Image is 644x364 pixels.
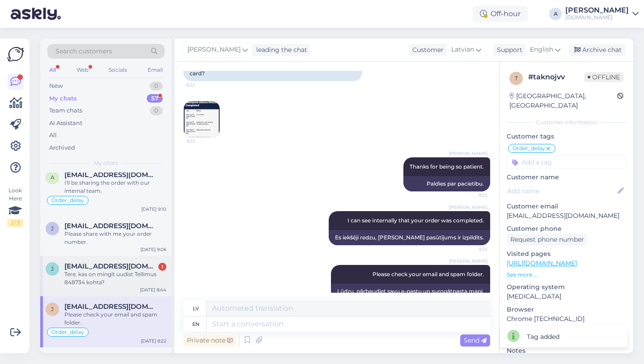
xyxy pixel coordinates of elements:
[464,336,487,344] span: Send
[187,45,241,55] span: [PERSON_NAME]
[584,72,623,82] span: Offline
[331,284,490,299] div: Lūdzu, pārbaudiet savu e-pastu un surogātpasta mapi.
[507,132,626,141] p: Customer tags
[528,72,584,82] div: # taknojvv
[49,106,82,115] div: Team chats
[147,94,163,103] div: 57
[192,316,199,332] div: en
[193,301,199,316] div: lv
[409,45,444,55] div: Customer
[507,305,626,314] p: Browser
[549,8,562,20] div: A
[107,64,129,76] div: Socials
[51,329,84,335] span: Order_delay
[515,75,518,82] span: t
[473,6,528,22] div: Off-hour
[7,46,24,63] img: Askly Logo
[64,262,157,270] span: joosepjussi@gmail.com
[64,171,157,179] span: aigarssibekins@gmail.com
[565,14,629,21] div: [DOMAIN_NAME]
[51,265,54,272] span: j
[513,146,545,151] span: Order_delay
[64,270,166,286] div: Tere, kas on mingit uudist Tellimus 848734 kohta?
[507,234,588,246] div: Request phone number
[51,306,54,312] span: j
[64,230,166,246] div: Please share with me your order number.
[64,303,157,311] span: jekabsstrazdins940@gmail.com
[449,150,487,157] span: [PERSON_NAME]
[347,217,484,224] span: I can see internally that your order was completed.
[373,271,484,277] span: Please check your email and spam folder.
[507,186,616,196] input: Add name
[75,64,90,76] div: Web
[454,192,487,199] span: 9:22
[329,230,490,245] div: Es iekšēji redzu, [PERSON_NAME] pasūtījums ir izpildīts.
[186,138,220,144] span: 8:22
[94,159,118,167] span: My chats
[530,45,553,55] span: English
[507,173,626,182] p: Customer name
[565,7,629,14] div: [PERSON_NAME]
[410,163,484,170] span: Thanks for being so patient.
[184,101,220,137] img: Attachment
[51,174,55,181] span: a
[565,7,639,21] a: [PERSON_NAME][DOMAIN_NAME]
[55,47,112,56] span: Search customers
[507,156,626,169] input: Add a tag
[507,259,577,267] a: [URL][DOMAIN_NAME]
[7,186,23,227] div: Look Here
[49,143,75,152] div: Archived
[507,314,626,324] p: Chrome [TECHNICAL_ID]
[140,246,166,253] div: [DATE] 9:06
[186,82,220,88] span: 8:22
[449,204,487,211] span: [PERSON_NAME]
[449,258,487,264] span: [PERSON_NAME]
[507,249,626,259] p: Visited pages
[527,332,559,342] div: Tag added
[49,94,77,103] div: My chats
[253,45,307,55] div: leading the chat
[49,131,57,140] div: All
[507,202,626,211] p: Customer email
[64,179,166,195] div: I'll be sharing the order with our internal team.
[507,282,626,292] p: Operating system
[140,286,166,293] div: [DATE] 8:44
[507,292,626,301] p: [MEDICAL_DATA]
[507,224,626,234] p: Customer phone
[141,206,166,212] div: [DATE] 9:10
[569,44,625,56] div: Archive chat
[403,176,490,191] div: Paldies par pacietību.
[64,222,157,230] span: jageraunt@gmail.com
[51,225,54,232] span: j
[183,334,236,347] div: Private note
[507,118,626,126] div: Customer information
[507,211,626,221] p: [EMAIL_ADDRESS][DOMAIN_NAME]
[64,311,166,327] div: Please check your email and spam folder.
[7,219,23,227] div: 2 / 3
[51,198,84,203] span: Order_delay
[150,82,163,91] div: 0
[158,263,166,271] div: 1
[49,82,63,91] div: New
[509,91,617,110] div: [GEOGRAPHIC_DATA], [GEOGRAPHIC_DATA]
[150,106,163,115] div: 0
[141,338,166,344] div: [DATE] 8:22
[493,45,522,55] div: Support
[47,64,58,76] div: All
[451,45,474,55] span: Latvian
[146,64,165,76] div: Email
[507,271,626,279] p: See more ...
[49,119,82,128] div: AI Assistant
[454,246,487,252] span: 9:22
